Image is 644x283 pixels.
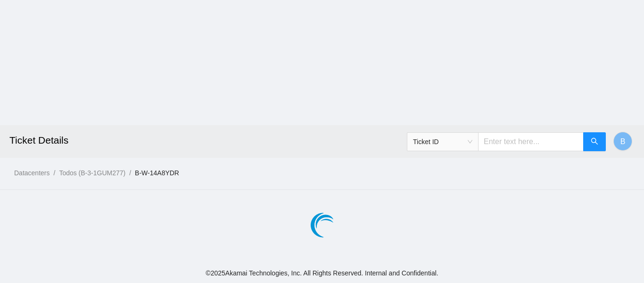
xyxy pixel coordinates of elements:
[591,137,598,146] span: search
[14,169,50,177] a: Datacenters
[478,132,584,151] input: Enter text here...
[53,169,55,177] span: /
[620,136,626,147] span: B
[583,132,606,151] button: search
[413,135,472,149] span: Ticket ID
[129,169,131,177] span: /
[613,132,632,151] button: B
[59,169,125,177] a: Todos (B-3-1GUM277)
[135,169,179,177] a: B-W-14A8YDR
[9,125,447,155] h2: Ticket Details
